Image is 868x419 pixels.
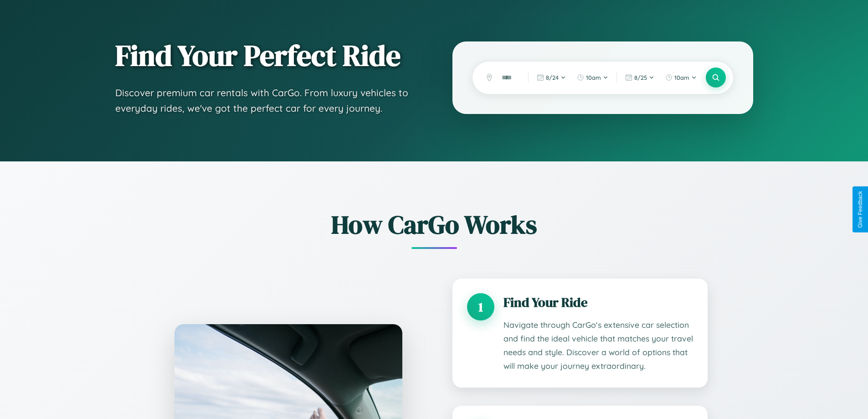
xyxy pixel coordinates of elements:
[586,74,601,81] span: 10am
[546,74,559,81] span: 8 / 24
[467,293,494,321] div: 1
[857,191,863,228] div: Give Feedback
[532,70,570,85] button: 8/24
[503,293,693,311] h3: Find Your Ride
[634,74,647,81] span: 8 / 25
[621,70,659,85] button: 8/25
[503,318,693,373] p: Navigate through CarGo's extensive car selection and find the ideal vehicle that matches your tra...
[115,40,416,72] h1: Find Your Perfect Ride
[161,207,708,242] h2: How CarGo Works
[674,74,689,81] span: 10am
[115,85,416,116] p: Discover premium car rentals with CarGo. From luxury vehicles to everyday rides, we've got the pe...
[572,70,613,85] button: 10am
[661,70,701,85] button: 10am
